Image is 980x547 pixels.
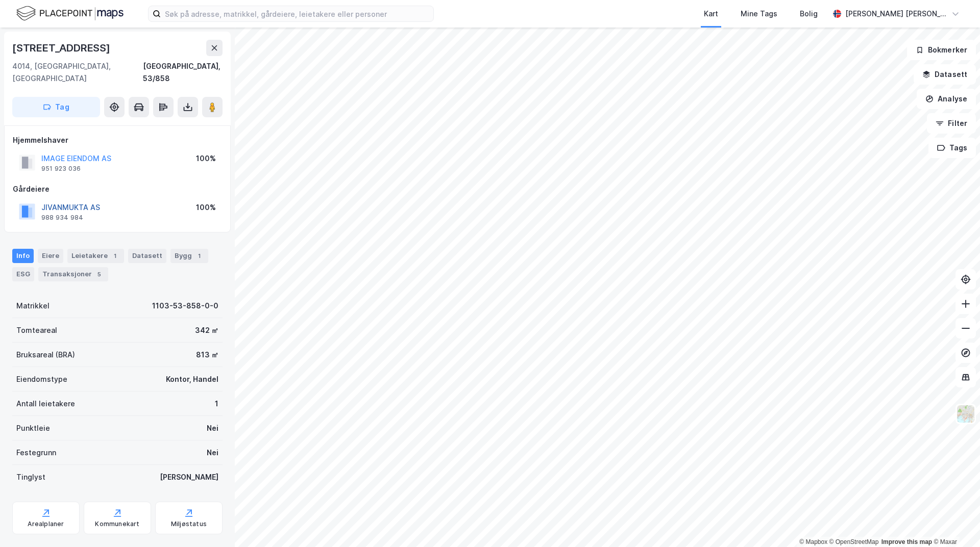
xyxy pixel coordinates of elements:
div: Punktleie [16,422,50,434]
div: 1 [110,251,120,261]
div: 1103-53-858-0-0 [152,300,218,312]
div: 813 ㎡ [196,349,218,361]
div: Bolig [800,8,818,20]
div: Kontrollprogram for chat [929,498,980,547]
div: Festegrunn [16,447,56,459]
a: OpenStreetMap [829,538,879,545]
div: 988 934 984 [41,214,83,222]
div: [GEOGRAPHIC_DATA], 53/858 [143,60,223,85]
div: Bygg [170,249,208,263]
div: Eiere [38,249,63,263]
div: [STREET_ADDRESS] [12,40,112,56]
div: Datasett [128,249,166,263]
div: Tomteareal [16,324,57,336]
div: Gårdeiere [13,183,222,195]
div: 100% [196,152,216,165]
div: Kontor, Handel [166,373,218,385]
div: Kommunekart [95,520,139,528]
div: Bruksareal (BRA) [16,349,75,361]
div: Hjemmelshaver [13,134,222,146]
button: Analyse [917,89,976,109]
button: Tag [12,97,100,117]
div: Nei [207,447,218,459]
div: 951 923 036 [41,165,81,173]
div: [PERSON_NAME] [160,471,218,483]
div: Antall leietakere [16,398,75,410]
button: Filter [927,113,976,134]
div: Tinglyst [16,471,45,483]
div: 1 [194,251,204,261]
div: 100% [196,201,216,214]
iframe: Chat Widget [929,498,980,547]
div: Leietakere [67,249,124,263]
div: Info [12,249,34,263]
img: logo.f888ab2527a4732fd821a326f86c7f29.svg [16,5,124,22]
input: Søk på adresse, matrikkel, gårdeiere, leietakere eller personer [161,6,433,21]
div: Matrikkel [16,300,50,312]
button: Bokmerker [907,40,976,60]
a: Improve this map [881,538,932,545]
div: 5 [94,269,104,279]
div: Nei [207,422,218,434]
div: [PERSON_NAME] [PERSON_NAME] [845,8,947,20]
div: Mine Tags [741,8,777,20]
div: 1 [215,398,218,410]
div: Miljøstatus [171,520,207,528]
div: Eiendomstype [16,373,67,385]
div: Transaksjoner [38,267,108,281]
div: Arealplaner [28,520,64,528]
img: Z [956,404,975,424]
div: 4014, [GEOGRAPHIC_DATA], [GEOGRAPHIC_DATA] [12,60,143,85]
button: Datasett [914,64,976,85]
a: Mapbox [799,538,827,545]
button: Tags [928,138,976,158]
div: ESG [12,267,34,281]
div: Kart [704,8,718,20]
div: 342 ㎡ [195,324,218,336]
